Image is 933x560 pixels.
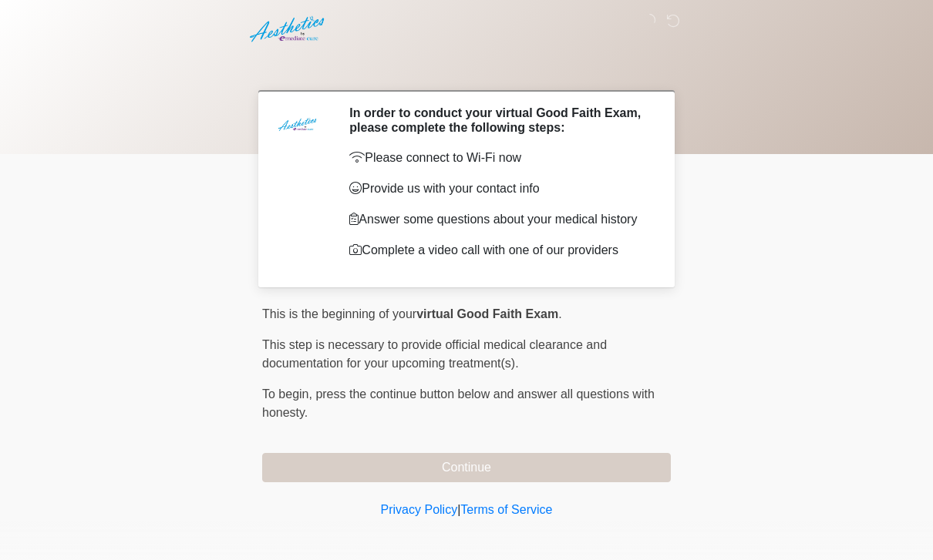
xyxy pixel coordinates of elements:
[262,453,671,482] button: Continue
[262,307,416,320] span: This is the beginning of your
[349,179,648,198] p: Provide us with your contact info
[349,210,648,229] p: Answer some questions about your medical history
[349,106,648,135] h2: In order to conduct your virtual Good Faith Exam, please complete the following steps:
[381,503,458,516] a: Privacy Policy
[349,149,648,167] p: Please connect to Wi-Fi now
[262,387,655,419] span: press the continue button below and answer all questions with honesty.
[558,307,561,320] span: .
[457,503,460,516] a: |
[460,503,552,516] a: Terms of Service
[247,12,331,47] img: Aesthetics by Emediate Cure Logo
[251,55,682,84] h1: ‎ ‎ ‎
[416,307,558,320] strong: virtual Good Faith Exam
[262,338,607,370] span: This step is necessary to provide official medical clearance and documentation for your upcoming ...
[274,106,320,152] img: Agent Avatar
[349,241,648,260] p: Complete a video call with one of our providers
[262,387,315,401] span: To begin,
